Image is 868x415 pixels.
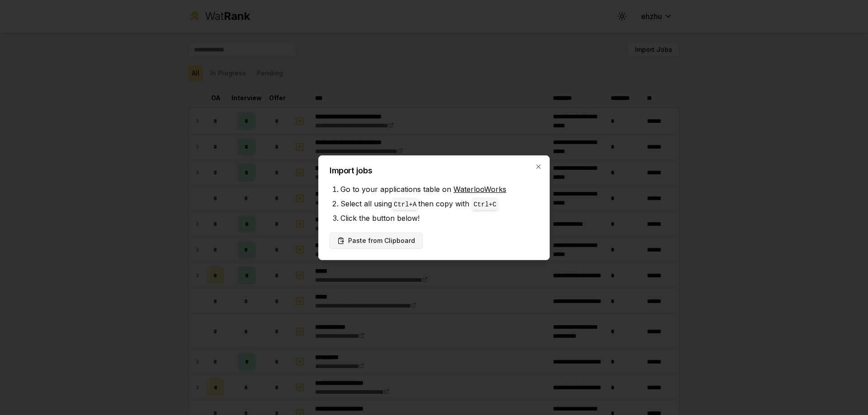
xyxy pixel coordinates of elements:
li: Click the button below! [340,211,538,225]
button: Paste from Clipboard [330,233,423,249]
a: WaterlooWorks [453,185,506,194]
h2: Import jobs [330,167,538,175]
code: Ctrl+ A [394,201,416,208]
li: Select all using then copy with [340,196,538,211]
li: Go to your applications table on [340,182,538,196]
code: Ctrl+ C [473,201,496,208]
